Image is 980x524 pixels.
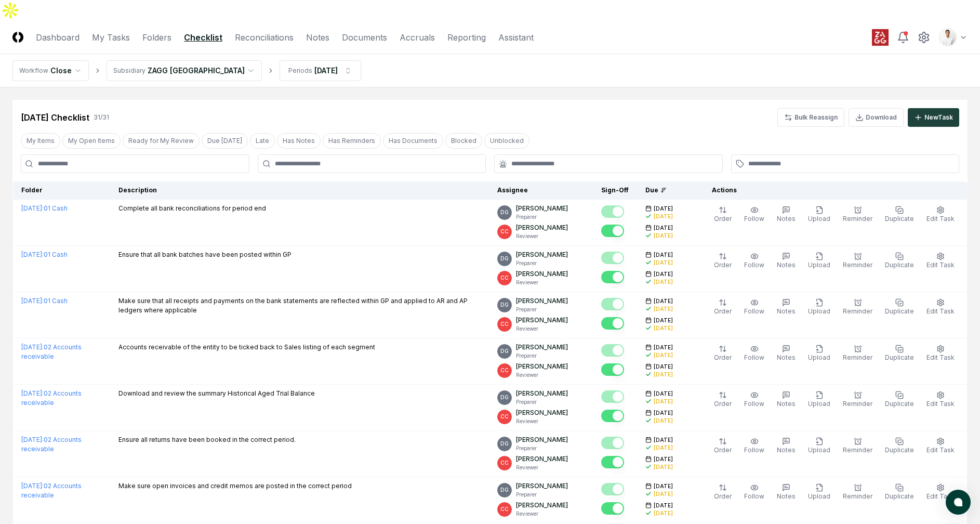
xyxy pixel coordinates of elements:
[601,502,624,515] button: Mark complete
[843,446,872,454] span: Reminder
[323,133,381,149] button: Has Reminders
[806,481,832,503] button: Upload
[601,271,624,283] button: Mark complete
[714,446,732,454] span: Order
[883,204,916,226] button: Duplicate
[601,437,624,449] button: Mark complete
[654,205,673,213] span: [DATE]
[92,31,130,44] a: My Tasks
[744,353,764,361] span: Follow
[601,483,624,495] button: Mark complete
[516,279,568,286] p: Reviewer
[885,353,914,361] span: Duplicate
[806,250,832,272] button: Upload
[516,232,568,240] p: Reviewer
[21,111,89,124] div: [DATE] Checklist
[742,296,766,318] button: Follow
[516,464,568,471] p: Reviewer
[447,31,486,44] a: Reporting
[924,250,957,272] button: Edit Task
[21,343,44,351] span: [DATE] :
[654,398,673,405] div: [DATE]
[21,389,44,397] span: [DATE] :
[712,343,734,364] button: Order
[806,204,832,226] button: Upload
[843,307,872,315] span: Reminder
[484,133,529,149] button: Unblocked
[777,492,796,500] span: Notes
[744,307,764,315] span: Follow
[516,269,568,279] p: [PERSON_NAME]
[849,108,904,127] button: Download
[806,389,832,411] button: Upload
[489,181,593,200] th: Assignee
[645,186,687,195] div: Due
[744,215,764,222] span: Follow
[883,435,916,457] button: Duplicate
[593,181,637,200] th: Sign-Off
[744,261,764,269] span: Follow
[500,486,509,494] span: DG
[118,389,315,398] p: Download and review the summary Historical Aged Trial Balance
[400,31,435,44] a: Accruals
[808,492,830,500] span: Upload
[841,435,875,457] button: Reminder
[924,204,957,226] button: Edit Task
[516,223,568,232] p: [PERSON_NAME]
[601,363,624,376] button: Mark complete
[883,343,916,364] button: Duplicate
[654,317,673,324] span: [DATE]
[885,400,914,408] span: Duplicate
[342,31,387,44] a: Documents
[775,204,798,226] button: Notes
[654,270,673,278] span: [DATE]
[714,215,732,222] span: Order
[808,353,830,361] span: Upload
[516,371,568,379] p: Reviewer
[924,389,957,411] button: Edit Task
[19,66,48,75] div: Workflow
[714,400,732,408] span: Order
[841,296,875,318] button: Reminder
[742,389,766,411] button: Follow
[516,362,568,371] p: [PERSON_NAME]
[924,435,957,457] button: Edit Task
[775,481,798,503] button: Notes
[712,250,734,272] button: Order
[712,389,734,411] button: Order
[742,435,766,457] button: Follow
[516,316,568,325] p: [PERSON_NAME]
[500,347,509,355] span: DG
[926,446,955,454] span: Edit Task
[500,274,509,282] span: CC
[654,224,673,232] span: [DATE]
[654,455,673,463] span: [DATE]
[516,259,568,267] p: Preparer
[939,29,956,46] img: d09822cc-9b6d-4858-8d66-9570c114c672_b0bc35f1-fa8e-4ccc-bc23-b02c2d8c2b72.png
[924,296,957,318] button: Edit Task
[516,343,568,352] p: [PERSON_NAME]
[843,492,872,500] span: Reminder
[712,435,734,457] button: Order
[516,204,568,213] p: [PERSON_NAME]
[654,213,673,220] div: [DATE]
[885,446,914,454] span: Duplicate
[500,413,509,421] span: CC
[777,108,844,127] button: Bulk Reassign
[654,305,673,313] div: [DATE]
[21,251,68,258] a: [DATE]:01 Cash
[946,490,971,515] button: atlas-launcher
[926,492,955,500] span: Edit Task
[704,186,959,195] div: Actions
[516,213,568,221] p: Preparer
[808,307,830,315] span: Upload
[94,113,109,122] div: 31 / 31
[883,389,916,411] button: Duplicate
[516,454,568,464] p: [PERSON_NAME]
[516,352,568,360] p: Preparer
[601,344,624,357] button: Mark complete
[654,259,673,267] div: [DATE]
[777,215,796,222] span: Notes
[21,436,82,453] a: [DATE]:02 Accounts receivable
[601,298,624,310] button: Mark complete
